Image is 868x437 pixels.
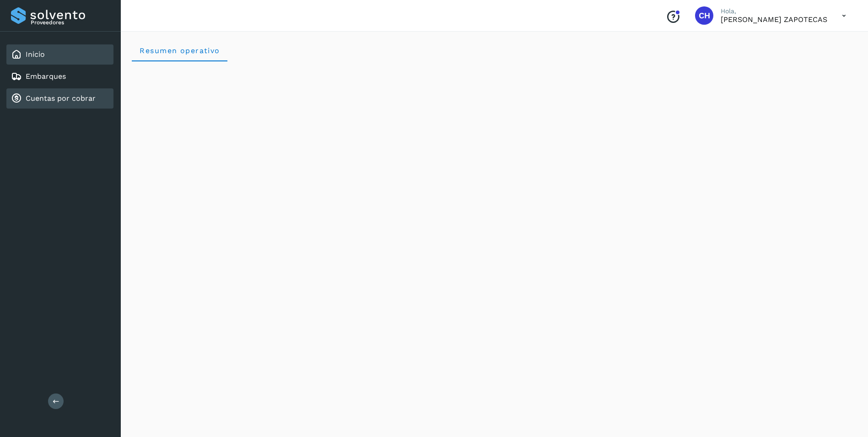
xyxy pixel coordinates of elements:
div: Embarques [6,66,113,87]
div: Inicio [6,44,113,65]
span: Resumen operativo [139,46,220,55]
p: Proveedores [31,19,110,26]
a: Embarques [26,72,66,81]
a: Cuentas por cobrar [26,94,96,103]
p: Hola, [721,7,827,15]
div: Cuentas por cobrar [6,88,113,109]
p: CELSO HUITZIL ZAPOTECAS [721,15,827,24]
a: Inicio [26,50,45,59]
